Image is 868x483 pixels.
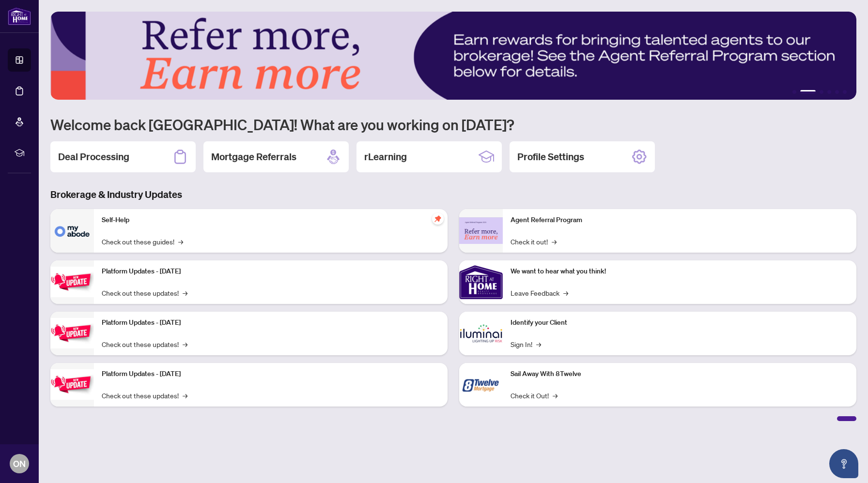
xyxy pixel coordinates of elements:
[102,266,440,277] p: Platform Updates - [DATE]
[511,390,558,401] a: Check it Out!→
[517,150,584,164] h2: Profile Settings
[58,150,129,164] h2: Deal Processing
[211,150,296,164] h2: Mortgage Referrals
[829,449,858,478] button: Open asap
[183,339,187,349] span: →
[50,12,856,100] img: Slide 1
[50,188,856,201] h3: Brokerage & Industry Updates
[8,7,31,25] img: logo
[536,339,541,349] span: →
[102,369,440,379] p: Platform Updates - [DATE]
[820,90,823,94] button: 3
[50,209,94,253] img: Self-Help
[835,90,839,94] button: 5
[552,236,557,247] span: →
[459,260,503,304] img: We want to hear what you think!
[563,287,568,298] span: →
[511,369,849,379] p: Sail Away With 8Twelve
[50,267,94,297] img: Platform Updates - July 21, 2025
[511,287,568,298] a: Leave Feedback→
[511,339,541,349] a: Sign In!→
[511,266,849,277] p: We want to hear what you think!
[459,217,503,244] img: Agent Referral Program
[511,215,849,226] p: Agent Referral Program
[459,363,503,407] img: Sail Away With 8Twelve
[827,90,831,94] button: 4
[432,213,444,225] span: pushpin
[102,390,187,401] a: Check out these updates!→
[364,150,407,164] h2: rLearning
[178,236,183,247] span: →
[183,287,187,298] span: →
[511,317,849,328] p: Identify your Client
[102,236,183,247] a: Check out these guides!→
[511,236,557,247] a: Check it out!→
[792,90,796,94] button: 1
[50,318,94,348] img: Platform Updates - July 8, 2025
[102,339,187,349] a: Check out these updates!→
[13,457,26,470] span: ON
[50,115,856,134] h1: Welcome back [GEOGRAPHIC_DATA]! What are you working on [DATE]?
[183,390,187,401] span: →
[102,215,440,226] p: Self-Help
[102,317,440,328] p: Platform Updates - [DATE]
[843,90,847,94] button: 6
[800,90,816,94] button: 2
[553,390,558,401] span: →
[102,287,187,298] a: Check out these updates!→
[459,312,503,355] img: Identify your Client
[50,369,94,400] img: Platform Updates - June 23, 2025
